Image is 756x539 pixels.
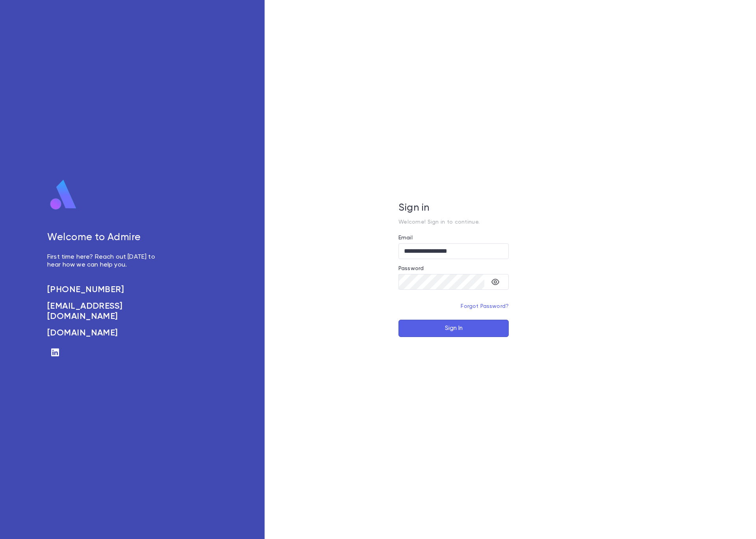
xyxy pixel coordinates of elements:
label: Password [398,265,424,272]
p: First time here? Reach out [DATE] to hear how we can help you. [47,253,164,269]
a: Forgot Password? [461,304,509,309]
a: [DOMAIN_NAME] [47,328,164,338]
a: [PHONE_NUMBER] [47,285,164,295]
a: [EMAIL_ADDRESS][DOMAIN_NAME] [47,301,164,322]
h5: Sign in [398,202,509,214]
button: Sign In [398,320,509,337]
img: logo [47,179,80,211]
h5: Welcome to Admire [47,232,164,244]
p: Welcome! Sign in to continue. [398,219,509,225]
label: Email [398,235,413,241]
button: toggle password visibility [487,274,503,290]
